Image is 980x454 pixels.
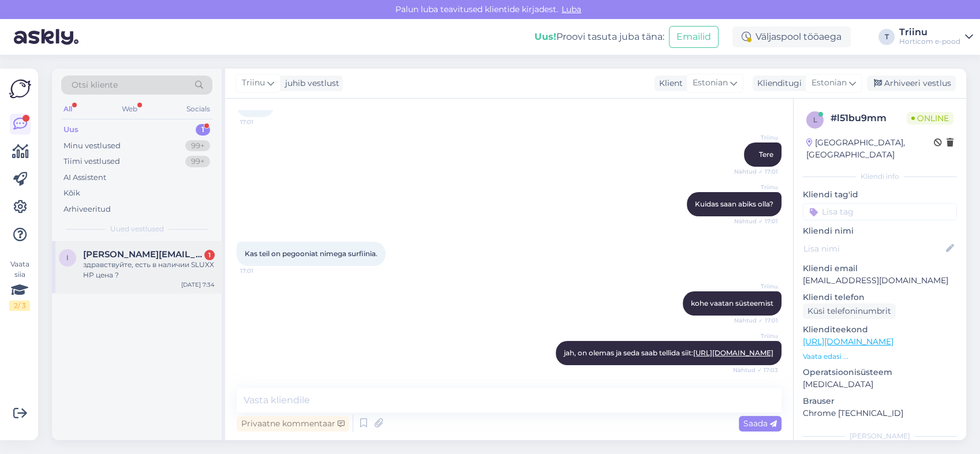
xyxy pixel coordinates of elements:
div: Küsi telefoninumbrit [803,303,896,319]
p: Kliendi email [803,262,957,275]
p: Kliendi nimi [803,225,957,237]
div: Tiimi vestlused [63,156,120,167]
span: Triinu [242,77,265,89]
span: Nähtud ✓ 17:01 [734,217,778,226]
div: [PERSON_NAME] [803,431,957,441]
span: Uued vestlused [110,224,164,234]
div: Socials [184,102,212,117]
span: Triinu [735,183,778,192]
div: AI Assistent [63,172,106,183]
span: jah, on olemas ja seda saab tellida siit: [564,348,773,357]
button: Emailid [669,26,719,48]
div: Klient [654,77,683,89]
p: [MEDICAL_DATA] [803,378,957,391]
div: Klienditugi [753,77,802,89]
span: l [813,115,817,124]
div: Minu vestlused [63,140,121,152]
img: Askly Logo [9,78,31,100]
span: Online [907,112,953,125]
div: 2 / 3 [9,301,30,311]
p: Brauser [803,395,957,407]
span: Kas teil on pegooniat nimega surfiinia. [245,249,377,258]
div: Triinu [899,28,960,37]
span: Triinu [735,133,778,142]
a: [URL][DOMAIN_NAME] [693,348,773,357]
div: Arhiveeritud [63,204,111,215]
a: [URL][DOMAIN_NAME] [803,336,893,347]
b: Uus! [534,31,556,42]
div: T [878,29,895,45]
div: здравствуйте, есть в наличии SLUXX HP цена ? [83,260,215,280]
div: Kliendi info [803,171,957,182]
div: Proovi tasuta juba täna: [534,30,664,44]
span: kohe vaatan süsteemist [691,299,773,307]
span: Kuidas saan abiks olla? [695,200,773,208]
div: 1 [196,124,210,136]
div: Web [119,102,140,117]
span: Estonian [811,77,847,89]
span: Nähtud ✓ 17:01 [734,316,778,325]
div: 99+ [185,140,210,152]
p: Kliendi telefon [803,291,957,303]
div: Uus [63,124,78,136]
a: TriinuHorticom e-pood [899,28,973,46]
div: juhib vestlust [280,77,339,89]
div: 99+ [185,156,210,167]
p: [EMAIL_ADDRESS][DOMAIN_NAME] [803,275,957,287]
span: igor.sinegubov@mail.ru [83,249,203,260]
span: Luba [558,4,585,14]
div: Privaatne kommentaar [237,416,349,432]
div: [DATE] 7:34 [181,280,215,289]
span: Nähtud ✓ 17:03 [733,366,778,374]
span: i [66,253,69,262]
div: Vaata siia [9,259,30,311]
div: Väljaspool tööaega [732,27,851,47]
p: Chrome [TECHNICAL_ID] [803,407,957,419]
span: 17:01 [240,267,283,275]
p: Operatsioonisüsteem [803,366,957,378]
span: Triinu [735,282,778,291]
span: Tere [759,150,773,159]
div: [GEOGRAPHIC_DATA], [GEOGRAPHIC_DATA] [806,137,934,161]
p: Klienditeekond [803,324,957,336]
span: Nähtud ✓ 17:01 [734,167,778,176]
span: Triinu [735,332,778,340]
span: Otsi kliente [72,79,118,91]
div: Arhiveeri vestlus [867,76,956,91]
span: Saada [743,418,777,429]
div: All [61,102,74,117]
div: 1 [204,250,215,260]
span: Estonian [693,77,728,89]
span: 17:01 [240,118,283,126]
div: Horticom e-pood [899,37,960,46]
div: # l51bu9mm [831,111,907,125]
p: Vaata edasi ... [803,351,957,362]
input: Lisa nimi [803,242,944,255]
input: Lisa tag [803,203,957,220]
p: Kliendi tag'id [803,189,957,201]
div: Kõik [63,187,80,199]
